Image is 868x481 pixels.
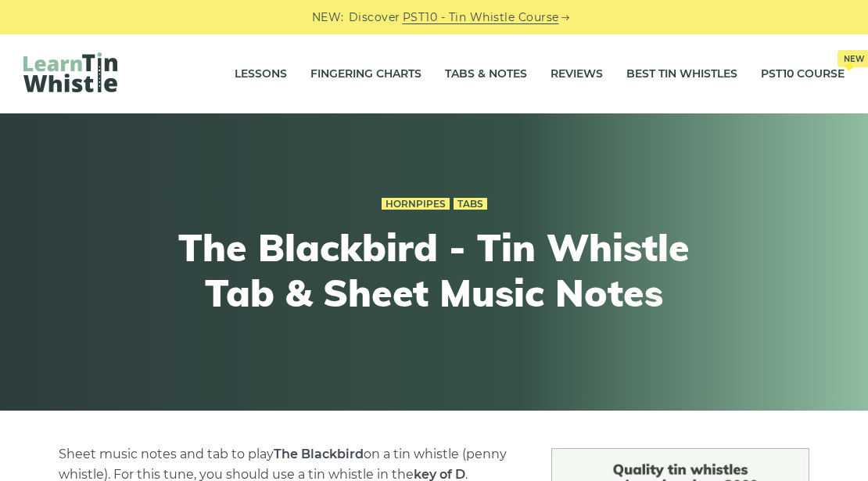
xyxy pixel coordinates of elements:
a: Fingering Charts [310,55,421,94]
strong: The Blackbird [274,447,364,461]
a: PST10 CourseNew [761,55,845,94]
img: LearnTinWhistle.com [23,52,117,92]
a: Lessons [235,55,287,94]
a: Tabs [454,198,487,210]
a: Best Tin Whistles [626,55,737,94]
a: Hornpipes [382,198,450,210]
a: Tabs & Notes [445,55,527,94]
h1: The Blackbird - Tin Whistle Tab & Sheet Music Notes [146,225,722,315]
a: Reviews [551,55,603,94]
